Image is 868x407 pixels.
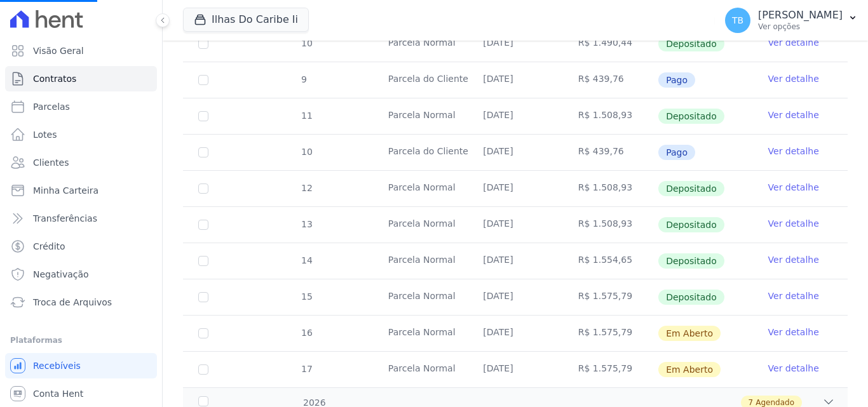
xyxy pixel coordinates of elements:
[658,326,721,341] span: Em Aberto
[5,66,157,91] a: Contratos
[300,147,313,157] span: 10
[768,217,819,230] a: Ver detalhe
[33,184,98,197] span: Minha Carteira
[300,74,307,84] span: 9
[5,234,157,259] a: Crédito
[198,75,208,85] input: Só é possível selecionar pagamentos em aberto
[658,253,724,269] span: Depositado
[732,16,743,25] span: TB
[563,98,658,134] td: R$ 1.508,93
[198,39,208,49] input: Só é possível selecionar pagamentos em aberto
[300,255,313,265] span: 14
[373,279,468,315] td: Parcela Normal
[563,243,658,279] td: R$ 1.554,65
[198,111,208,121] input: Só é possível selecionar pagamentos em aberto
[768,290,819,302] a: Ver detalhe
[658,109,724,124] span: Depositado
[768,72,819,85] a: Ver detalhe
[658,36,724,51] span: Depositado
[373,62,468,98] td: Parcela do Cliente
[300,38,313,48] span: 10
[373,26,468,62] td: Parcela Normal
[468,207,562,243] td: [DATE]
[658,72,695,88] span: Pago
[198,364,208,375] input: default
[5,206,157,231] a: Transferências
[658,145,695,160] span: Pago
[658,217,724,232] span: Depositado
[768,109,819,121] a: Ver detalhe
[33,72,76,85] span: Contratos
[33,100,70,113] span: Parcelas
[373,171,468,206] td: Parcela Normal
[768,36,819,49] a: Ver detalhe
[300,183,313,193] span: 12
[468,352,562,387] td: [DATE]
[373,316,468,351] td: Parcela Normal
[33,44,84,57] span: Visão Geral
[468,26,562,62] td: [DATE]
[468,62,562,98] td: [DATE]
[183,8,309,32] button: Ilhas Do Caribe Ii
[563,279,658,315] td: R$ 1.575,79
[373,352,468,387] td: Parcela Normal
[468,135,562,170] td: [DATE]
[33,240,65,253] span: Crédito
[33,268,89,281] span: Negativação
[373,98,468,134] td: Parcela Normal
[198,256,208,266] input: Só é possível selecionar pagamentos em aberto
[33,156,69,169] span: Clientes
[33,387,83,400] span: Conta Hent
[468,171,562,206] td: [DATE]
[715,3,868,38] button: TB [PERSON_NAME] Ver opções
[5,38,157,63] a: Visão Geral
[768,326,819,338] a: Ver detalhe
[373,243,468,279] td: Parcela Normal
[563,207,658,243] td: R$ 1.508,93
[300,219,313,229] span: 13
[5,262,157,287] a: Negativação
[768,253,819,266] a: Ver detalhe
[5,290,157,315] a: Troca de Arquivos
[468,98,562,134] td: [DATE]
[5,94,157,119] a: Parcelas
[758,22,843,32] p: Ver opções
[5,381,157,406] a: Conta Hent
[33,359,81,372] span: Recebíveis
[33,212,97,225] span: Transferências
[658,362,721,377] span: Em Aberto
[33,128,57,141] span: Lotes
[5,353,157,378] a: Recebíveis
[563,62,658,98] td: R$ 439,76
[563,135,658,170] td: R$ 439,76
[758,9,843,22] p: [PERSON_NAME]
[373,135,468,170] td: Parcela do Cliente
[468,316,562,351] td: [DATE]
[373,207,468,243] td: Parcela Normal
[300,364,313,374] span: 17
[300,328,313,338] span: 16
[10,333,152,348] div: Plataformas
[658,290,724,305] span: Depositado
[468,279,562,315] td: [DATE]
[5,150,157,175] a: Clientes
[198,292,208,302] input: Só é possível selecionar pagamentos em aberto
[468,243,562,279] td: [DATE]
[300,291,313,302] span: 15
[5,178,157,203] a: Minha Carteira
[198,147,208,157] input: Só é possível selecionar pagamentos em aberto
[33,296,112,309] span: Troca de Arquivos
[563,26,658,62] td: R$ 1.490,44
[198,183,208,194] input: Só é possível selecionar pagamentos em aberto
[198,328,208,338] input: default
[300,110,313,121] span: 11
[563,316,658,351] td: R$ 1.575,79
[5,122,157,147] a: Lotes
[198,220,208,230] input: Só é possível selecionar pagamentos em aberto
[768,362,819,375] a: Ver detalhe
[563,171,658,206] td: R$ 1.508,93
[563,352,658,387] td: R$ 1.575,79
[768,145,819,157] a: Ver detalhe
[768,181,819,194] a: Ver detalhe
[658,181,724,196] span: Depositado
